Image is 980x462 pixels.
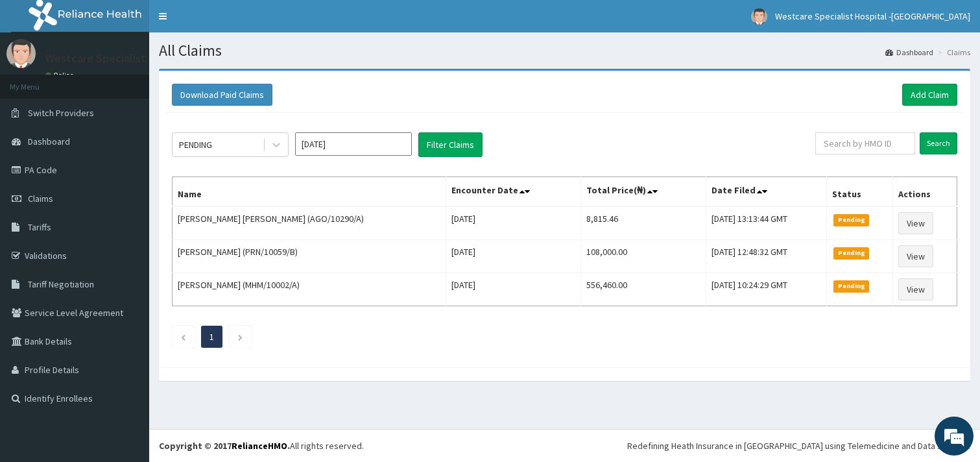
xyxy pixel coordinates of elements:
strong: Copyright © 2017 . [159,440,290,452]
img: User Image [751,8,767,25]
a: View [898,278,933,300]
button: Download Paid Claims [172,84,272,106]
a: View [898,212,933,234]
span: Tariff Negotiation [28,278,94,290]
button: Filter Claims [418,132,483,157]
td: [DATE] [446,240,581,273]
input: Search by HMO ID [815,132,915,154]
a: Online [45,71,77,80]
th: Status [827,177,893,207]
span: Pending [833,280,869,292]
td: [DATE] [446,273,581,306]
span: Claims [28,193,53,204]
div: PENDING [179,138,212,151]
a: Add Claim [902,84,957,106]
th: Encounter Date [446,177,581,207]
th: Name [173,177,446,207]
td: [PERSON_NAME] (MHM/10002/A) [173,273,446,306]
td: [DATE] 12:48:32 GMT [706,240,827,273]
a: Next page [237,331,243,343]
span: Pending [833,214,869,226]
li: Claims [935,47,970,58]
th: Actions [893,177,957,207]
h1: All Claims [159,42,970,59]
span: Tariffs [28,221,51,233]
a: Page 1 is your current page [209,331,214,343]
span: Dashboard [28,136,70,147]
input: Select Month and Year [295,132,412,156]
td: [DATE] 13:13:44 GMT [706,206,827,240]
td: [PERSON_NAME] [PERSON_NAME] (AGO/10290/A) [173,206,446,240]
td: [PERSON_NAME] (PRN/10059/B) [173,240,446,273]
span: Pending [833,247,869,259]
td: [DATE] [446,206,581,240]
div: Redefining Heath Insurance in [GEOGRAPHIC_DATA] using Telemedicine and Data Science! [627,439,970,452]
span: Switch Providers [28,107,94,119]
footer: All rights reserved. [149,429,980,462]
td: [DATE] 10:24:29 GMT [706,273,827,306]
input: Search [920,132,957,154]
th: Total Price(₦) [581,177,706,207]
td: 108,000.00 [581,240,706,273]
a: Previous page [180,331,186,343]
a: View [898,245,933,267]
span: Westcare Specialist Hospital -[GEOGRAPHIC_DATA] [775,10,970,22]
a: RelianceHMO [232,440,287,452]
td: 8,815.46 [581,206,706,240]
p: Westcare Specialist Hospital -[GEOGRAPHIC_DATA] [45,53,305,64]
td: 556,460.00 [581,273,706,306]
th: Date Filed [706,177,827,207]
a: Dashboard [885,47,933,58]
img: User Image [6,39,36,68]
